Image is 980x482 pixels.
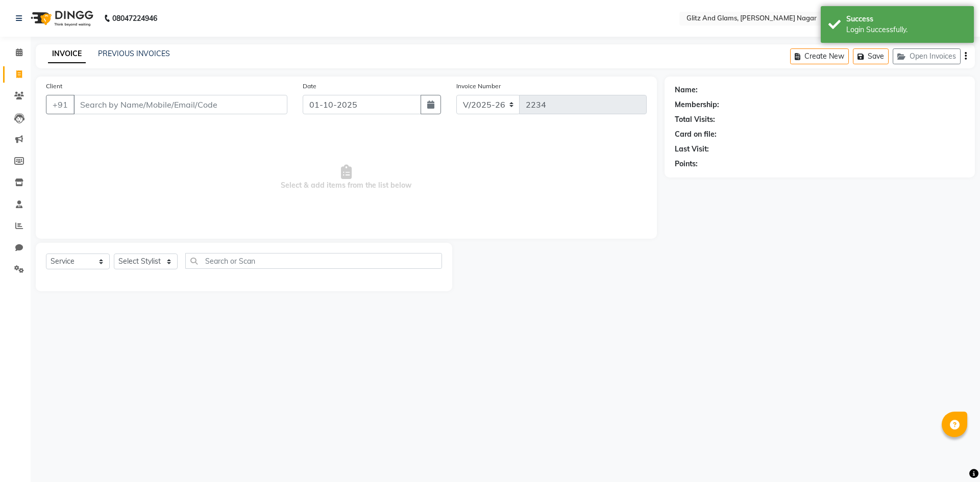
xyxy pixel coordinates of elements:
[853,48,889,64] button: Save
[893,48,961,64] button: Open Invoices
[26,4,96,33] img: logo
[46,82,62,91] label: Client
[675,114,715,125] div: Total Visits:
[456,82,501,91] label: Invoice Number
[112,4,157,33] b: 08047224946
[675,85,698,95] div: Name:
[846,14,966,24] div: Success
[303,82,316,91] label: Date
[185,253,442,269] input: Search or Scan
[675,99,719,110] div: Membership:
[675,144,709,155] div: Last Visit:
[790,48,849,64] button: Create New
[675,129,717,140] div: Card on file:
[98,49,170,58] a: PREVIOUS INVOICES
[46,126,647,229] span: Select & add items from the list below
[73,95,287,114] input: Search by Name/Mobile/Email/Code
[48,45,86,63] a: INVOICE
[846,24,966,35] div: Login Successfully.
[46,95,75,114] button: +91
[675,159,698,169] div: Points:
